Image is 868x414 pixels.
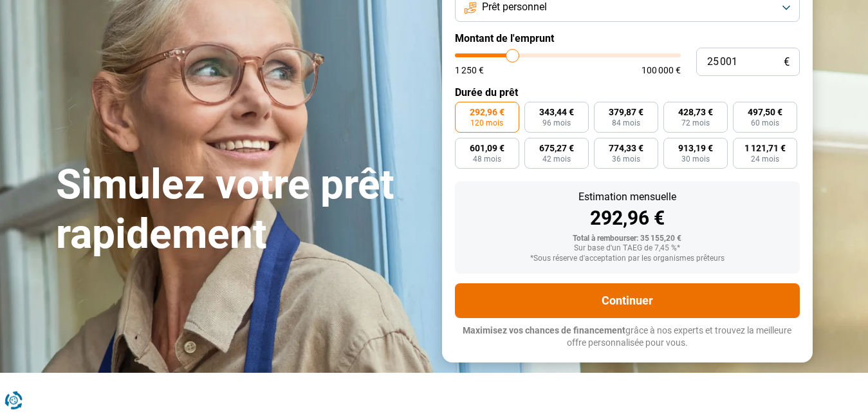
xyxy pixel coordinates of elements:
[465,209,790,228] div: 292,96 €
[455,283,800,318] button: Continuer
[465,192,790,202] div: Estimation mensuelle
[612,155,640,163] span: 36 mois
[542,119,571,127] span: 96 mois
[463,325,625,335] span: Maximisez vos chances de financement
[465,244,790,253] div: Sur base d'un TAEG de 7,45 %*
[609,108,643,117] span: 379,87 €
[539,144,574,153] span: 675,27 €
[681,155,710,163] span: 30 mois
[470,119,503,127] span: 120 mois
[470,144,504,153] span: 601,09 €
[542,155,571,163] span: 42 mois
[612,119,640,127] span: 84 mois
[744,144,786,153] span: 1 121,71 €
[748,108,782,117] span: 497,50 €
[539,108,574,117] span: 343,44 €
[455,66,484,75] span: 1 250 €
[56,160,427,259] h1: Simulez votre prêt rapidement
[465,254,790,263] div: *Sous réserve d'acceptation par les organismes prêteurs
[465,234,790,243] div: Total à rembourser: 35 155,20 €
[473,155,501,163] span: 48 mois
[455,325,800,350] p: grâce à nos experts et trouvez la meilleure offre personnalisée pour vous.
[470,108,504,117] span: 292,96 €
[609,144,643,153] span: 774,33 €
[751,155,779,163] span: 24 mois
[681,119,710,127] span: 72 mois
[678,108,713,117] span: 428,73 €
[455,32,800,44] label: Montant de l'emprunt
[751,119,779,127] span: 60 mois
[642,66,681,75] span: 100 000 €
[455,86,800,99] label: Durée du prêt
[784,57,790,68] span: €
[678,144,713,153] span: 913,19 €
